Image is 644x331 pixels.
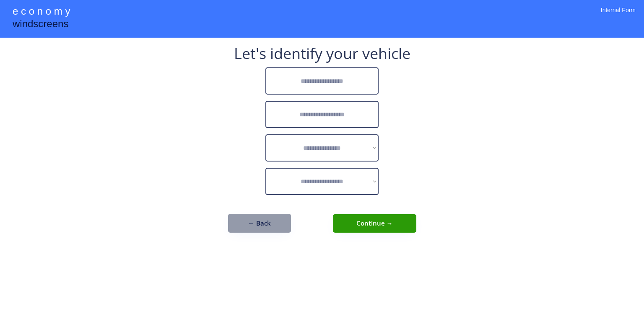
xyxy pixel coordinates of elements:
button: ← Back [228,214,291,233]
div: Let's identify your vehicle [234,46,410,61]
div: windscreens [13,17,68,33]
button: Continue → [333,214,416,233]
div: e c o n o m y [13,4,70,20]
div: Internal Form [601,6,636,25]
